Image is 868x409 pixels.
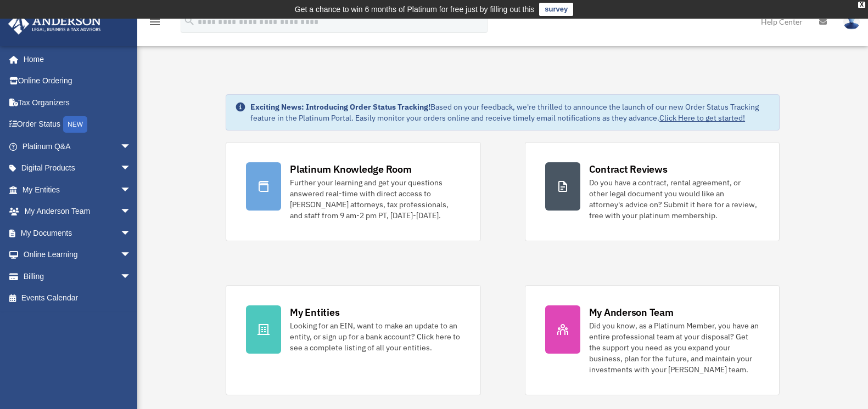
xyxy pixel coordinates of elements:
a: Platinum Knowledge Room Further your learning and get your questions answered real-time with dire... [226,142,480,241]
a: Tax Organizers [8,92,148,113]
a: My Anderson Teamarrow_drop_down [8,201,148,223]
a: My Documentsarrow_drop_down [8,222,148,244]
span: arrow_drop_down [120,265,142,288]
a: Platinum Q&Aarrow_drop_down [8,135,148,157]
div: NEW [63,116,87,133]
a: Online Ordering [8,70,148,92]
i: search [183,15,195,27]
span: arrow_drop_down [120,157,142,180]
strong: Exciting News: Introducing Order Status Tracking! [250,102,430,112]
a: Click Here to get started! [659,113,745,123]
div: Do you have a contract, rental agreement, or other legal document you would like an attorney's ad... [589,177,759,221]
span: arrow_drop_down [120,244,142,266]
div: close [858,2,865,8]
span: arrow_drop_down [120,201,142,223]
a: My Anderson Team Did you know, as a Platinum Member, you have an entire professional team at your... [525,285,780,395]
a: Order StatusNEW [8,113,148,136]
div: Did you know, as a Platinum Member, you have an entire professional team at your disposal? Get th... [589,320,759,375]
a: Online Learningarrow_drop_down [8,244,148,266]
div: Looking for an EIN, want to make an update to an entity, or sign up for a bank account? Click her... [290,320,460,353]
a: survey [539,3,573,16]
div: Based on your feedback, we're thrilled to announce the launch of our new Order Status Tracking fe... [250,101,770,123]
a: My Entities Looking for an EIN, want to make an update to an entity, or sign up for a bank accoun... [226,285,480,395]
a: My Entitiesarrow_drop_down [8,179,148,201]
a: Billingarrow_drop_down [8,265,148,287]
span: arrow_drop_down [120,222,142,245]
img: Anderson Advisors Platinum Portal [5,13,104,35]
a: menu [148,19,161,29]
div: My Anderson Team [589,305,674,319]
span: arrow_drop_down [120,179,142,201]
a: Home [8,48,142,70]
a: Digital Productsarrow_drop_down [8,157,148,179]
div: Get a chance to win 6 months of Platinum for free just by filling out this [295,3,535,16]
a: Contract Reviews Do you have a contract, rental agreement, or other legal document you would like... [525,142,780,241]
img: User Pic [843,14,860,30]
i: menu [148,15,161,29]
span: arrow_drop_down [120,135,142,158]
div: My Entities [290,305,339,319]
a: Events Calendar [8,287,148,309]
div: Contract Reviews [589,162,668,176]
div: Platinum Knowledge Room [290,162,412,176]
div: Further your learning and get your questions answered real-time with direct access to [PERSON_NAM... [290,177,460,221]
